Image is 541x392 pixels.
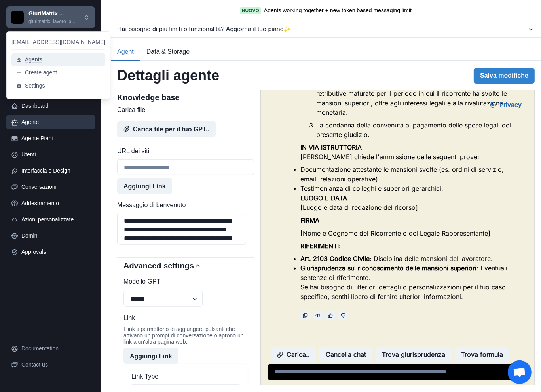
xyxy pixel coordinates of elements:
[59,256,112,272] button: Cancella chat
[251,274,267,289] button: Send message
[117,25,527,34] div: Hai bisogno di più limiti o funzionalità? Aggiorna il tuo piano ✨
[55,30,259,49] p: La condanna della convenuta al pagamento delle spese legali del presente giudizio.
[21,118,90,126] div: Agente
[474,68,535,84] button: Salva modifiche
[117,178,172,194] button: Aggiungi Link
[6,6,95,28] button: Chakra UIGiuriMatrix ...giurimatrix_lavoro_p...
[65,220,74,230] button: thumbs_up
[194,256,249,272] button: Trova formula
[40,126,59,133] strong: FIRMA
[40,103,86,111] strong: LUOGO E DATA
[117,67,219,84] h2: Dettagli agente
[117,121,216,137] button: Carica file per il tuo GPT..
[40,163,259,173] li: : Disciplina delle mansioni del lavoratore.
[117,105,249,115] label: Carica file
[264,6,412,15] a: Agents working together + new token based messaging limit
[117,93,254,102] h2: Knowledge base
[240,7,261,14] span: Nuovo
[21,344,90,353] div: Documentation
[28,10,75,18] p: GiuriMatrix ...
[11,38,105,46] p: [EMAIL_ADDRESS][DOMAIN_NAME]
[111,21,541,37] button: Hai bisogno di più limiti o funzionalità? Aggiorna il tuo piano✨
[11,66,105,79] button: Create agent
[21,150,90,159] div: Utenti
[140,44,196,61] button: Data & Storage
[123,313,243,323] label: Link
[111,44,140,61] button: Agent
[21,183,90,191] div: Conversazioni
[21,199,90,207] div: Addestramento
[40,138,259,147] p: [Nome e Cognome del Ricorrente o del Legale Rappresentante]
[21,215,90,224] div: Azioni personalizzate
[40,74,259,93] li: Documentazione attestante le mansioni svolte (es. ordini di servizio, email, relazioni operative).
[508,360,532,384] div: Aprire la chat
[10,256,55,272] button: Carica..
[261,91,534,385] iframe: Agent Chat
[21,248,90,256] div: Approvals
[40,164,109,172] strong: Art. 2103 Codice Civile
[40,192,259,211] p: Se hai bisogno di ulteriori dettagli o personalizzazioni per il tuo caso specifico, sentiti liber...
[117,147,249,156] label: URL dei siti
[117,258,254,274] button: Advanced settings
[40,173,216,181] strong: Giurisprudenza sul riconoscimento delle mansioni superiori
[21,134,90,143] div: Agente Piani
[123,261,194,270] h2: Advanced settings
[123,277,243,286] label: Modello GPT
[11,53,105,66] button: Agents
[131,372,235,381] label: Link Type
[40,220,49,230] button: Copy
[40,103,259,122] p: [Luogo e data di redazione del ricorso]
[11,79,105,92] button: Settings
[123,326,248,345] div: I link ti permettono di aggiungere pulsanti che attivano un prompt di conversazione o aprono un l...
[6,341,95,356] a: Documentation
[115,256,191,272] button: Trova giurisprudenza
[40,173,259,192] li: : Eventuali sentenze di riferimento.
[52,220,62,230] button: Read aloud
[40,151,78,159] strong: RIFERIMENTI
[21,232,90,240] div: Domini
[223,6,267,22] button: Privacy Settings
[40,53,101,61] strong: IN VIA ISTRUTTORIA
[117,200,249,210] label: Messaggio di benvenuto
[21,361,90,369] div: Contact us
[123,348,178,364] button: Aggiungi Link
[11,11,24,24] img: Chakra UI
[40,52,259,71] p: [PERSON_NAME] chiede l'ammissione delle seguenti prove:
[78,220,87,230] button: thumbs_down
[28,18,75,25] p: giurimatrix_lavoro_p...
[40,150,259,160] p: :
[21,167,90,175] div: Interfaccia e Design
[40,93,259,103] li: Testimonianza di colleghi e superiori gerarchici.
[21,102,90,110] div: Dashboard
